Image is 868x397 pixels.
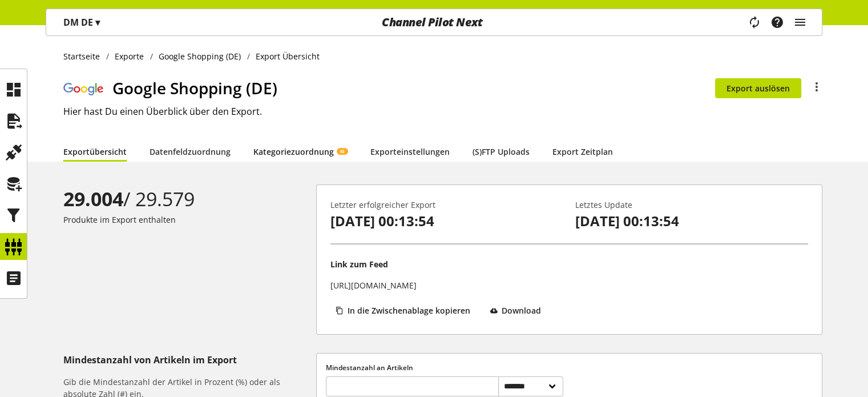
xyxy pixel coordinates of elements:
span: Startseite [63,50,100,62]
h1: Google Shopping (DE) [112,76,715,100]
a: Datenfeldzuordnung [150,146,231,158]
label: Mindestanzahl an Artikeln [326,363,563,373]
div: / 29.579 [63,185,312,214]
span: KI [340,148,345,155]
p: Letztes Update [575,199,808,211]
a: Exporteinstellungen [370,146,450,158]
p: [DATE] 00:13:54 [330,211,563,231]
span: Export auslösen [726,82,790,94]
button: Export auslösen [715,78,801,98]
b: 29.004 [63,186,123,212]
a: Exporte [109,50,150,62]
img: logo [63,81,103,96]
h5: Mindestanzahl von Artikeln im Export [63,353,312,367]
nav: main navigation [46,9,822,36]
span: In die Zwischenablage kopieren [348,304,470,316]
p: Link zum Feed [330,258,388,270]
p: Produkte im Export enthalten [63,214,312,226]
a: Startseite [63,50,106,62]
h2: Hier hast Du einen Überblick über den Export. [63,105,822,118]
button: Download [485,300,552,320]
p: Letzter erfolgreicher Export [330,199,563,211]
a: (S)FTP Uploads [473,146,530,158]
span: ▾ [95,16,100,29]
span: Exporte [115,50,144,62]
p: [URL][DOMAIN_NAME] [330,279,417,291]
a: Export Zeitplan [552,146,613,158]
button: In die Zwischenablage kopieren [330,300,481,320]
a: Download [485,300,552,324]
p: [DATE] 00:13:54 [575,211,808,231]
a: Exportübersicht [63,146,127,158]
p: DM DE [63,15,100,29]
span: Download [502,304,541,316]
a: KategoriezuordnungKI [253,146,348,158]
